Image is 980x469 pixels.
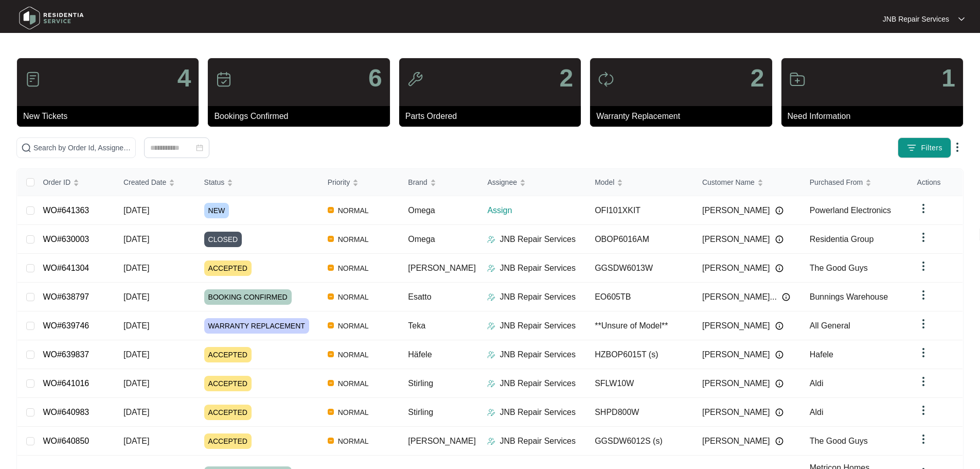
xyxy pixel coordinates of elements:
img: Info icon [775,206,783,215]
span: Created Date [123,177,166,188]
img: dropdown arrow [917,433,930,445]
span: Filters [921,143,942,153]
img: Vercel Logo [328,380,334,386]
span: [PERSON_NAME] [702,377,770,390]
img: Assigner Icon [487,408,495,416]
img: icon [25,71,41,88]
span: [DATE] [123,264,149,272]
a: WO#641304 [43,264,89,272]
p: Assign [487,204,586,217]
th: Brand [400,169,479,196]
img: Assigner Icon [487,264,495,272]
p: Warranty Replacement [596,110,772,123]
img: icon [407,71,423,88]
span: [PERSON_NAME] [702,233,770,246]
p: Bookings Confirmed [214,110,389,123]
span: [PERSON_NAME] [702,204,770,217]
p: Need Information [788,110,963,123]
a: WO#640983 [43,408,89,416]
span: Model [595,177,614,188]
th: Status [196,169,319,196]
p: 2 [751,66,764,91]
span: Order ID [43,177,70,188]
span: Customer Name [702,177,755,188]
span: NORMAL [334,204,373,217]
img: Vercel Logo [328,236,334,242]
span: [DATE] [123,206,149,215]
span: BOOKING CONFIRMED [204,289,292,305]
span: [PERSON_NAME] [702,320,770,332]
img: filter icon [906,143,917,153]
a: WO#641016 [43,379,89,388]
img: dropdown arrow [958,16,965,22]
p: JNB Repair Services [500,320,576,332]
img: Info icon [775,235,783,244]
td: OBOP6016AM [586,225,694,254]
span: WARRANTY REPLACEMENT [204,318,309,334]
span: Priority [328,177,350,188]
img: Info icon [775,322,783,330]
td: HZBOP6015T (s) [586,340,694,369]
span: Purchased From [810,177,863,188]
span: [DATE] [123,235,149,244]
img: icon [598,71,614,88]
p: 1 [941,66,955,91]
span: [DATE] [123,350,149,359]
img: Vercel Logo [328,351,334,357]
img: dropdown arrow [917,346,930,359]
span: Assignee [487,177,517,188]
span: Aldi [810,408,824,416]
td: OFI101XKIT [586,196,694,225]
span: Hafele [810,350,833,359]
img: icon [216,71,232,88]
img: Vercel Logo [328,409,334,415]
img: Vercel Logo [328,438,334,444]
img: Info icon [775,379,783,388]
p: JNB Repair Services [883,14,949,24]
p: JNB Repair Services [500,233,576,246]
img: Info icon [775,264,783,272]
a: WO#640850 [43,437,89,445]
span: Häfele [408,350,432,359]
img: Assigner Icon [487,322,495,330]
th: Purchased From [801,169,909,196]
span: NORMAL [334,233,373,246]
img: search-icon [21,143,31,153]
span: ACCEPTED [204,347,252,362]
img: Assigner Icon [487,379,495,388]
th: Order ID [34,169,115,196]
p: Parts Ordered [405,110,581,123]
span: Status [204,177,225,188]
span: All General [810,321,850,330]
p: New Tickets [23,110,199,123]
span: [DATE] [123,321,149,330]
span: NORMAL [334,406,373,419]
img: dropdown arrow [917,202,930,215]
span: The Good Guys [810,437,868,445]
th: Customer Name [694,169,801,196]
span: Powerland Electronics [810,206,891,215]
span: Stirling [408,408,433,416]
span: [PERSON_NAME] [702,262,770,274]
img: dropdown arrow [917,260,930,272]
img: dropdown arrow [917,375,930,388]
span: [PERSON_NAME] [702,406,770,419]
span: Aldi [810,379,824,388]
span: ACCEPTED [204,376,252,391]
span: [DATE] [123,437,149,445]
span: Teka [408,321,425,330]
img: Info icon [782,293,790,301]
span: [PERSON_NAME] [702,435,770,447]
th: Assignee [479,169,586,196]
span: Bunnings Warehouse [810,292,888,301]
img: dropdown arrow [917,318,930,330]
img: dropdown arrow [917,231,930,244]
img: Vercel Logo [328,207,334,213]
a: WO#641363 [43,206,89,215]
th: Actions [909,169,963,196]
span: NORMAL [334,291,373,303]
img: Assigner Icon [487,235,495,244]
th: Model [586,169,694,196]
img: Info icon [775,408,783,416]
img: Assigner Icon [487,293,495,301]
